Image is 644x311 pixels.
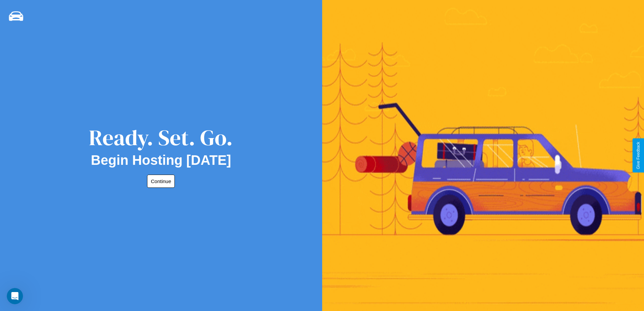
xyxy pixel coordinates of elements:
button: Continue [147,175,175,188]
div: Ready. Set. Go. [89,123,233,153]
h2: Begin Hosting [DATE] [91,153,231,168]
div: Give Feedback [636,142,641,169]
iframe: Intercom live chat [7,288,23,304]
